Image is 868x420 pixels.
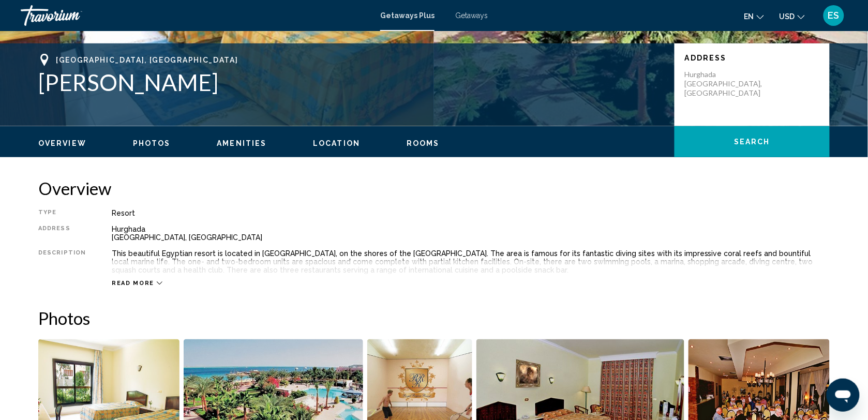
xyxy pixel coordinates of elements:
h2: Overview [38,178,830,199]
span: Read more [112,280,154,287]
div: Address [38,225,86,242]
span: Overview [38,139,86,147]
span: Amenities [217,139,266,147]
p: Address [685,54,819,62]
button: User Menu [820,5,847,26]
div: Hurghada [GEOGRAPHIC_DATA], [GEOGRAPHIC_DATA] [112,225,830,242]
a: Travorium [21,5,370,26]
button: Amenities [217,139,266,148]
a: Getaways [455,11,488,20]
div: Resort [112,209,830,217]
span: Photos [133,139,171,147]
button: Photos [133,139,171,148]
div: Type [38,209,86,217]
span: Rooms [407,139,440,147]
button: Change language [744,9,764,24]
span: ES [828,10,840,21]
span: Search [734,138,770,146]
div: Description [38,249,86,274]
span: en [744,12,754,21]
p: Hurghada [GEOGRAPHIC_DATA], [GEOGRAPHIC_DATA] [685,70,768,98]
button: Overview [38,139,86,148]
span: USD [780,12,795,21]
span: [GEOGRAPHIC_DATA], [GEOGRAPHIC_DATA] [56,56,238,64]
button: Read more [112,279,162,287]
button: Rooms [407,139,440,148]
iframe: Кнопка запуска окна обмена сообщениями [827,379,860,412]
h1: [PERSON_NAME] [38,69,664,96]
button: Location [313,139,360,148]
button: Search [675,126,830,157]
span: Location [313,139,360,147]
div: This beautiful Egyptian resort is located in [GEOGRAPHIC_DATA], on the shores of the [GEOGRAPHIC_... [112,249,830,274]
a: Getaways Plus [380,11,435,20]
button: Change currency [780,9,805,24]
h2: Photos [38,308,830,328]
